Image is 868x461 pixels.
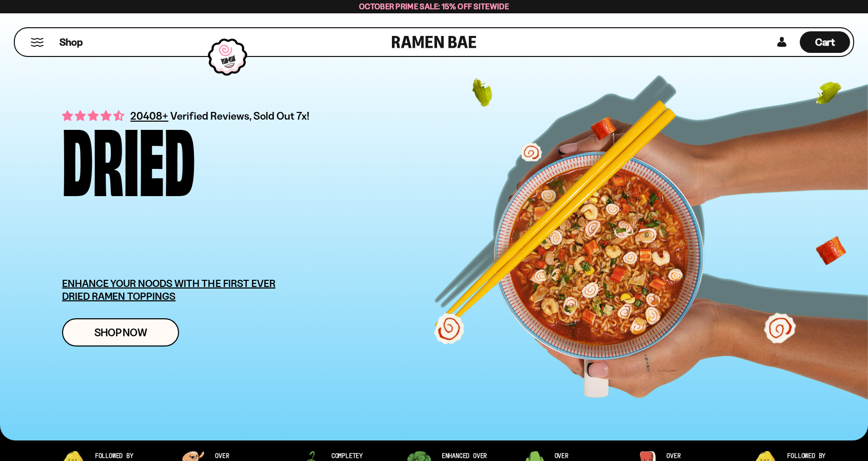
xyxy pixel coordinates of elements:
[60,35,83,49] span: Shop
[30,38,44,47] button: Mobile Menu Trigger
[815,36,835,48] span: Cart
[62,318,179,347] a: Shop Now
[94,327,147,338] span: Shop Now
[170,109,309,122] span: Verified Reviews, Sold Out 7x!
[800,28,850,56] div: Cart
[359,2,509,11] span: October Prime Sale: 15% off Sitewide
[62,121,195,191] div: Dried
[60,31,83,53] a: Shop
